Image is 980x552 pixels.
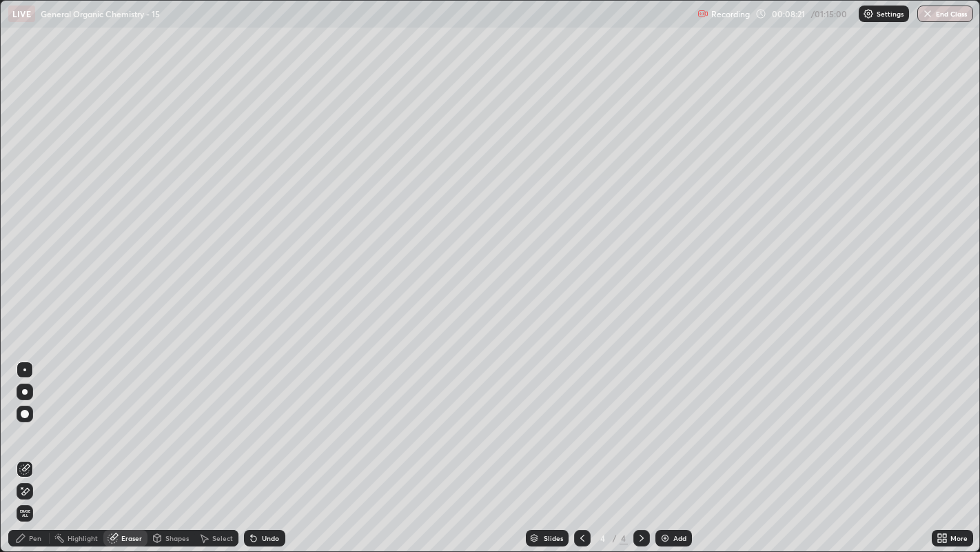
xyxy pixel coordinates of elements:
p: Settings [877,10,904,17]
div: Shapes [165,535,189,542]
div: Pen [29,535,41,542]
div: Eraser [121,535,142,542]
div: Add [673,535,686,542]
div: Slides [544,535,563,542]
p: LIVE [12,8,31,19]
div: 4 [620,532,628,544]
img: class-settings-icons [863,8,874,19]
img: recording.375f2c34.svg [697,8,708,19]
p: Recording [711,9,750,19]
img: add-slide-button [660,533,671,544]
div: Undo [262,535,279,542]
div: Highlight [68,535,98,542]
div: More [950,535,968,542]
p: General Organic Chemistry - 15 [41,8,160,19]
div: Select [212,535,233,542]
div: / [613,534,617,542]
span: Erase all [17,509,32,517]
img: end-class-cross [922,8,933,19]
button: End Class [917,6,973,22]
div: 4 [596,534,610,542]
